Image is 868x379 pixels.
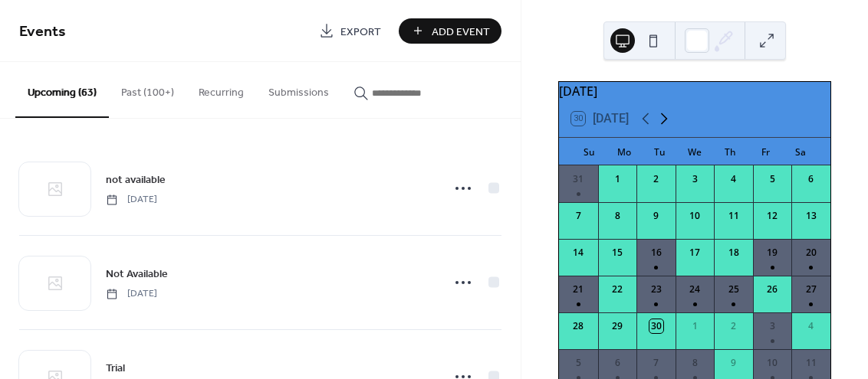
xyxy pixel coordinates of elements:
[727,283,741,296] div: 25
[804,319,818,333] div: 4
[610,319,624,333] div: 29
[765,319,779,333] div: 3
[688,283,702,296] div: 24
[106,287,157,301] span: [DATE]
[765,246,779,260] div: 19
[307,18,393,44] a: Export
[571,319,585,333] div: 28
[727,356,741,370] div: 9
[804,209,818,223] div: 13
[106,193,157,207] span: [DATE]
[610,356,624,370] div: 6
[399,18,501,44] button: Add Event
[765,356,779,370] div: 10
[727,209,741,223] div: 11
[571,246,585,260] div: 14
[610,246,624,260] div: 15
[804,356,818,370] div: 11
[649,283,663,296] div: 23
[340,24,381,40] span: Export
[688,246,702,260] div: 17
[106,361,125,377] span: Trial
[727,319,741,333] div: 2
[712,138,748,165] div: Th
[571,209,585,223] div: 7
[109,62,186,116] button: Past (100+)
[677,138,712,165] div: We
[106,172,166,188] span: not available
[688,356,702,370] div: 8
[748,138,783,165] div: Fr
[642,138,677,165] div: Tu
[727,172,741,186] div: 4
[19,17,66,47] span: Events
[649,319,663,333] div: 30
[186,62,256,116] button: Recurring
[571,283,585,296] div: 21
[688,172,702,186] div: 3
[804,246,818,260] div: 20
[610,172,624,186] div: 1
[765,283,779,296] div: 26
[256,62,341,116] button: Submissions
[649,172,663,186] div: 2
[783,138,818,165] div: Sa
[571,138,607,165] div: Su
[765,209,779,223] div: 12
[106,266,168,283] span: Not Available
[649,209,663,223] div: 9
[106,265,168,283] a: Not Available
[106,359,125,377] a: Trial
[765,172,779,186] div: 5
[688,209,702,223] div: 10
[106,171,166,188] a: not available
[649,356,663,370] div: 7
[804,283,818,296] div: 27
[649,246,663,260] div: 16
[559,82,830,100] div: [DATE]
[610,209,624,223] div: 8
[571,172,585,186] div: 31
[15,62,109,118] button: Upcoming (63)
[610,283,624,296] div: 22
[432,24,490,40] span: Add Event
[804,172,818,186] div: 6
[727,246,741,260] div: 18
[688,319,702,333] div: 1
[571,356,585,370] div: 5
[607,138,642,165] div: Mo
